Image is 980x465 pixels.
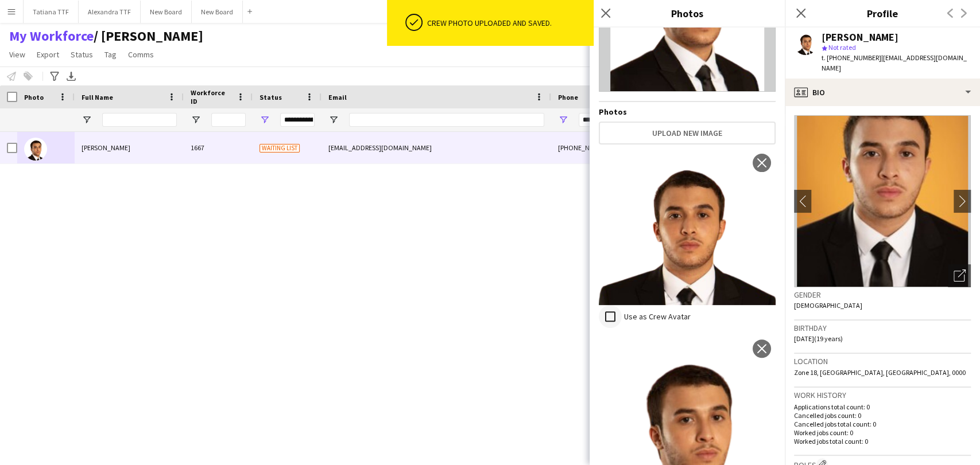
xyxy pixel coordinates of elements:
span: Photo [24,93,44,101]
span: Status [71,49,93,60]
p: Worked jobs total count: 0 [794,437,971,446]
a: Comms [123,47,158,62]
span: Status [259,93,282,101]
p: Applications total count: 0 [794,403,971,411]
span: [PERSON_NAME] [82,143,130,152]
span: [DEMOGRAPHIC_DATA] [794,301,862,310]
span: Workforce ID [191,88,232,105]
input: Workforce ID Filter Input [211,113,246,127]
input: Email Filter Input [349,113,544,127]
app-action-btn: Advanced filters [48,69,61,83]
div: [PHONE_NUMBER] [551,132,698,163]
input: Full Name Filter Input [102,113,177,127]
span: Full Name [82,93,113,101]
div: Crew photo uploaded and saved. [427,18,589,28]
div: 1667 [184,132,253,163]
h3: Work history [794,390,971,400]
h3: Birthday [794,323,971,333]
img: Crew photo 1111469 [599,149,776,304]
h3: Profile [785,6,980,21]
h3: Photos [590,6,785,21]
button: New Board [141,1,192,23]
span: Phone [558,93,578,101]
button: Open Filter Menu [82,115,92,125]
p: Worked jobs count: 0 [794,428,971,437]
button: Open Filter Menu [259,115,270,125]
h4: Photos [599,107,776,117]
div: [EMAIL_ADDRESS][DOMAIN_NAME] [321,132,551,163]
span: View [9,49,25,60]
a: Export [32,47,64,62]
button: Upload new image [599,122,776,144]
div: [PERSON_NAME] [822,32,898,42]
a: Status [66,47,98,62]
p: Cancelled jobs count: 0 [794,411,971,420]
span: Comms [128,49,154,60]
button: Open Filter Menu [558,115,568,125]
span: Not rated [828,43,856,52]
a: Tag [100,47,121,62]
span: TATIANA [94,28,203,45]
span: t. [PHONE_NUMBER] [822,53,881,62]
p: Cancelled jobs total count: 0 [794,420,971,428]
a: My Workforce [9,28,94,45]
div: Bio [785,79,980,106]
img: Mohamed Guessasma [24,138,47,161]
input: Phone Filter Input [579,113,691,127]
button: Open Filter Menu [191,115,201,125]
div: Open photos pop-in [948,264,971,287]
span: Email [328,93,347,101]
img: Crew avatar or photo [794,115,971,287]
span: Waiting list [259,144,300,153]
span: | [EMAIL_ADDRESS][DOMAIN_NAME] [822,53,967,72]
span: Export [37,49,59,60]
button: Alexandra TTF [79,1,141,23]
span: Tag [104,49,117,60]
button: Open Filter Menu [328,115,339,125]
h3: Gender [794,290,971,300]
app-action-btn: Export XLSX [64,69,78,83]
span: [DATE] (19 years) [794,334,843,343]
a: View [5,47,30,62]
button: New Board [192,1,243,23]
label: Use as Crew Avatar [622,311,691,321]
button: Tatiana TTF [24,1,79,23]
h3: Location [794,356,971,366]
span: Zone 18, [GEOGRAPHIC_DATA], [GEOGRAPHIC_DATA], 0000 [794,368,966,377]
